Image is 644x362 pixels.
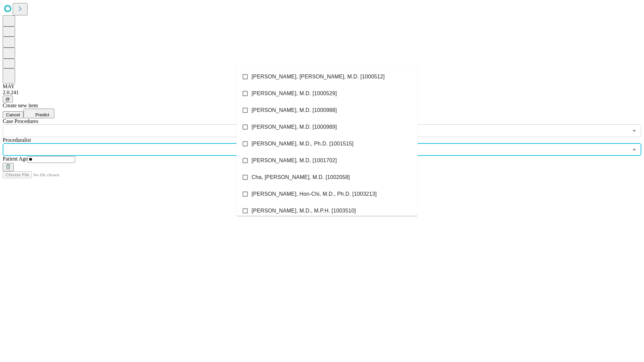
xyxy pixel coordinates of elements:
[3,89,641,96] div: 2.0.241
[252,123,337,131] span: [PERSON_NAME], M.D. [1000989]
[35,112,49,117] span: Predict
[252,173,350,181] span: Cha, [PERSON_NAME], M.D. [1002058]
[252,207,356,215] span: [PERSON_NAME], M.D., M.P.H. [1003510]
[252,89,337,98] span: [PERSON_NAME], M.D. [1000529]
[252,73,385,81] span: [PERSON_NAME], [PERSON_NAME], M.D. [1000512]
[23,109,54,118] button: Predict
[3,111,23,118] button: Cancel
[3,156,28,162] span: Patient Age
[630,126,639,135] button: Open
[252,106,337,114] span: [PERSON_NAME], M.D. [1000988]
[3,96,13,103] button: @
[630,145,639,154] button: Close
[3,103,38,108] span: Create new item
[6,112,20,117] span: Cancel
[252,190,377,198] span: [PERSON_NAME], Hon-Chi, M.D., Ph.D. [1003213]
[3,83,641,89] div: MAY
[252,157,337,165] span: [PERSON_NAME], M.D. [1001702]
[252,140,354,148] span: [PERSON_NAME], M.D., Ph.D. [1001515]
[3,118,38,124] span: Scheduled Procedure
[3,137,31,143] span: Proceduralist
[5,97,10,102] span: @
